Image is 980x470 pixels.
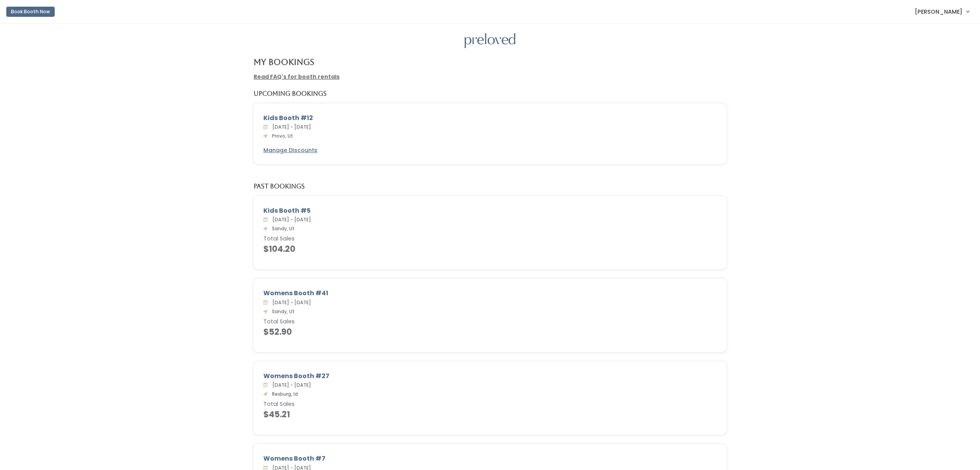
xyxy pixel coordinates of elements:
[465,33,515,48] img: preloved logo
[263,146,317,154] a: Manage Discounts
[254,183,305,190] h5: Past Bookings
[263,410,717,419] h4: $45.21
[6,3,55,20] a: Book Booth Now
[269,391,298,397] span: Rexburg, Id
[269,216,311,223] span: [DATE] - [DATE]
[269,382,311,388] span: [DATE] - [DATE]
[263,244,717,253] h4: $104.20
[263,371,717,381] div: Womens Booth #27
[915,7,962,16] span: [PERSON_NAME]
[269,124,311,130] span: [DATE] - [DATE]
[263,327,717,336] h4: $52.90
[263,454,717,463] div: Womens Booth #7
[254,57,314,66] h4: My Bookings
[263,401,717,407] h6: Total Sales
[269,225,295,232] span: Sandy, Ut
[907,3,977,20] a: [PERSON_NAME]
[254,73,340,81] a: Read FAQ's for booth rentals
[6,7,55,17] button: Book Booth Now
[263,206,717,215] div: Kids Booth #5
[269,299,311,306] span: [DATE] - [DATE]
[263,319,717,325] h6: Total Sales
[263,113,717,123] div: Kids Booth #12
[263,146,317,154] u: Manage Discounts
[269,308,295,315] span: Sandy, Ut
[263,236,717,242] h6: Total Sales
[263,289,717,298] div: Womens Booth #41
[269,133,293,139] span: Provo, Ut
[254,90,327,97] h5: Upcoming Bookings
